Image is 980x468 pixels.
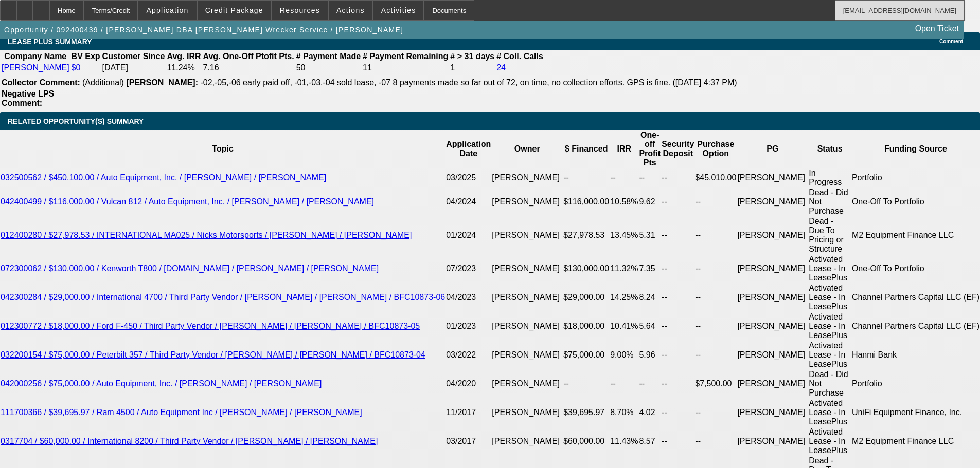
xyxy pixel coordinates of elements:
[638,188,661,216] td: 9.62
[661,283,694,312] td: --
[363,52,448,61] b: # Payment Remaining
[102,52,165,61] b: Customer Since
[808,341,851,369] td: Activated Lease - In LeasePlus
[694,168,737,188] td: $45,010.00
[610,188,638,216] td: 10.58%
[563,312,610,341] td: $18,000.00
[661,427,694,456] td: --
[808,427,851,456] td: Activated Lease - In LeasePlus
[661,398,694,427] td: --
[851,427,980,456] td: M2 Equipment Finance LLC
[694,188,737,216] td: --
[808,312,851,341] td: Activated Lease - In LeasePlus
[496,63,506,72] a: 24
[851,341,980,369] td: Hanmi Bank
[1,408,362,417] a: 111700366 / $39,695.97 / Ram 4500 / Auto Equipment Inc / [PERSON_NAME] / [PERSON_NAME]
[737,369,808,398] td: [PERSON_NAME]
[661,188,694,216] td: --
[737,341,808,369] td: [PERSON_NAME]
[808,398,851,427] td: Activated Lease - In LeasePlus
[610,398,638,427] td: 8.70%
[563,283,610,312] td: $29,000.00
[638,254,661,283] td: 7.35
[1,379,322,388] a: 042000256 / $75,000.00 / Auto Equipment, Inc. / [PERSON_NAME] / [PERSON_NAME]
[851,188,980,216] td: One-Off To Portfolio
[563,427,610,456] td: $60,000.00
[610,283,638,312] td: 14.25%
[373,1,424,20] button: Activities
[446,312,491,341] td: 01/2023
[808,283,851,312] td: Activated Lease - In LeasePlus
[563,254,610,283] td: $130,000.00
[851,168,980,188] td: Portfolio
[563,216,610,254] td: $27,978.53
[446,130,491,168] th: Application Date
[446,398,491,427] td: 11/2017
[563,130,610,168] th: $ Financed
[336,6,365,14] span: Actions
[381,6,416,14] span: Activities
[638,369,661,398] td: --
[737,427,808,456] td: [PERSON_NAME]
[694,130,737,168] th: Purchase Option
[198,1,271,20] button: Credit Package
[563,341,610,369] td: $75,000.00
[610,312,638,341] td: 10.41%
[491,427,563,456] td: [PERSON_NAME]
[203,63,295,73] td: 7.16
[661,130,694,168] th: Security Deposit
[1,293,445,302] a: 042300284 / $29,000.00 / International 4700 / Third Party Vendor / [PERSON_NAME] / [PERSON_NAME] ...
[491,398,563,427] td: [PERSON_NAME]
[491,341,563,369] td: [PERSON_NAME]
[491,283,563,312] td: [PERSON_NAME]
[4,26,403,34] span: Opportunity / 092400439 / [PERSON_NAME] DBA [PERSON_NAME] Wrecker Service / [PERSON_NAME]
[446,188,491,216] td: 04/2024
[737,216,808,254] td: [PERSON_NAME]
[610,341,638,369] td: 9.00%
[296,63,361,73] td: 50
[200,78,737,87] span: -02,-05,-06 early paid off, -01,-03,-04 sold lease, -07 8 payments made so far out of 72, on time...
[72,52,100,61] b: BV Exp
[2,89,54,107] b: Negative LPS Comment:
[167,52,201,61] b: Avg. IRR
[638,168,661,188] td: --
[491,312,563,341] td: [PERSON_NAME]
[146,6,188,14] span: Application
[808,168,851,188] td: In Progress
[446,283,491,312] td: 04/2023
[939,39,963,44] span: Comment
[272,1,328,20] button: Resources
[638,216,661,254] td: 5.31
[638,312,661,341] td: 5.64
[491,188,563,216] td: [PERSON_NAME]
[661,254,694,283] td: --
[491,216,563,254] td: [PERSON_NAME]
[694,398,737,427] td: --
[610,369,638,398] td: --
[694,369,737,398] td: $7,500.00
[610,130,638,168] th: IRR
[446,341,491,369] td: 03/2022
[851,369,980,398] td: Portfolio
[491,254,563,283] td: [PERSON_NAME]
[661,168,694,188] td: --
[446,168,491,188] td: 03/2025
[808,216,851,254] td: Dead - Due To Pricing or Structure
[737,312,808,341] td: [PERSON_NAME]
[808,130,851,168] th: Status
[2,63,69,72] a: [PERSON_NAME]
[737,168,808,188] td: [PERSON_NAME]
[911,20,963,38] a: Open Ticket
[280,6,320,14] span: Resources
[610,168,638,188] td: --
[1,437,378,445] a: 0317704 / $60,000.00 / International 8200 / Third Party Vendor / [PERSON_NAME] / [PERSON_NAME]
[610,254,638,283] td: 11.32%
[851,398,980,427] td: UniFi Equipment Finance, Inc.
[450,63,495,73] td: 1
[638,427,661,456] td: 8.57
[1,322,420,330] a: 012300772 / $18,000.00 / Ford F-450 / Third Party Vendor / [PERSON_NAME] / [PERSON_NAME] / BFC108...
[205,6,263,14] span: Credit Package
[446,254,491,283] td: 07/2023
[362,63,449,73] td: 11
[166,63,201,73] td: 11.24%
